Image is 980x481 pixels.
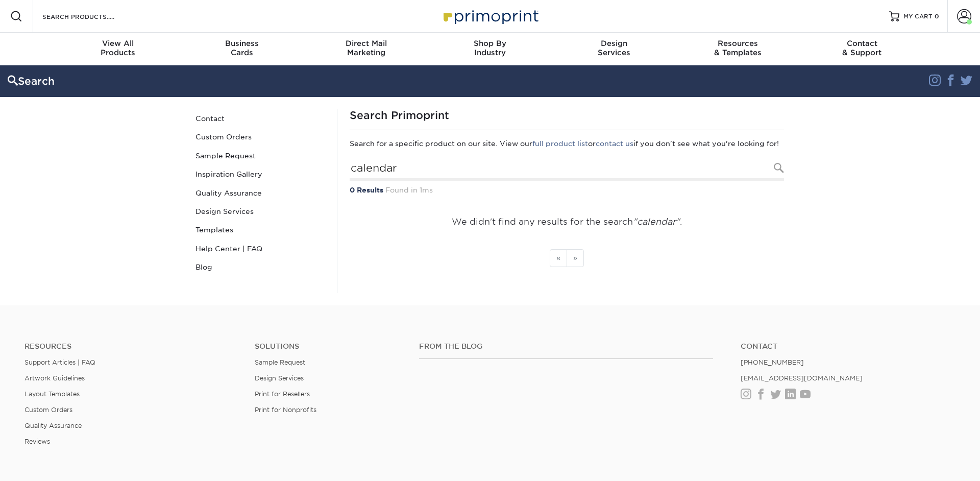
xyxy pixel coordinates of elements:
a: Help Center | FAQ [191,239,329,258]
a: Shop ByIndustry [428,33,552,65]
a: Blog [191,258,329,276]
a: [PHONE_NUMBER] [741,358,804,366]
p: We didn't find any results for the search . [350,215,784,229]
a: Contact [191,109,329,128]
h1: Search Primoprint [350,109,784,122]
span: Contact [800,39,924,48]
span: Resources [676,39,800,48]
a: Custom Orders [191,128,329,146]
p: Search for a specific product on our site. View our or if you don't see what you're looking for! [350,138,784,149]
strong: 0 Results [350,186,383,194]
a: Quality Assurance [24,422,82,429]
a: contact us [596,139,633,148]
span: Found in 1ms [385,186,433,194]
a: Templates [191,221,329,239]
a: Contact [741,342,955,351]
a: Print for Resellers [255,390,310,398]
a: Support Articles | FAQ [24,358,95,366]
a: Quality Assurance [191,184,329,202]
a: Contact& Support [800,33,924,65]
a: DesignServices [552,33,676,65]
span: Shop By [428,39,552,48]
h4: From the Blog [419,342,714,351]
div: Products [56,39,180,57]
a: Print for Nonprofits [255,406,316,414]
div: Cards [180,39,304,57]
span: Design [552,39,676,48]
a: Reviews [24,438,50,445]
a: Design Services [255,374,304,382]
a: Design Services [191,202,329,221]
span: Direct Mail [304,39,428,48]
img: Primoprint [439,5,541,27]
div: Services [552,39,676,57]
div: & Support [800,39,924,57]
span: 0 [935,13,939,20]
a: View AllProducts [56,33,180,65]
h4: Resources [24,342,239,351]
h4: Solutions [255,342,404,351]
input: SEARCH PRODUCTS..... [41,10,141,22]
a: BusinessCards [180,33,304,65]
a: Artwork Guidelines [24,374,85,382]
a: [EMAIL_ADDRESS][DOMAIN_NAME] [741,374,863,382]
a: Layout Templates [24,390,80,398]
a: Direct MailMarketing [304,33,428,65]
a: Sample Request [255,358,305,366]
span: View All [56,39,180,48]
input: Search Products... [350,157,784,181]
a: Sample Request [191,147,329,165]
em: "calendar" [633,217,680,227]
span: MY CART [903,12,933,21]
a: Inspiration Gallery [191,165,329,183]
a: Custom Orders [24,406,72,414]
span: Business [180,39,304,48]
a: full product list [532,139,588,148]
a: Resources& Templates [676,33,800,65]
div: Marketing [304,39,428,57]
div: Industry [428,39,552,57]
div: & Templates [676,39,800,57]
